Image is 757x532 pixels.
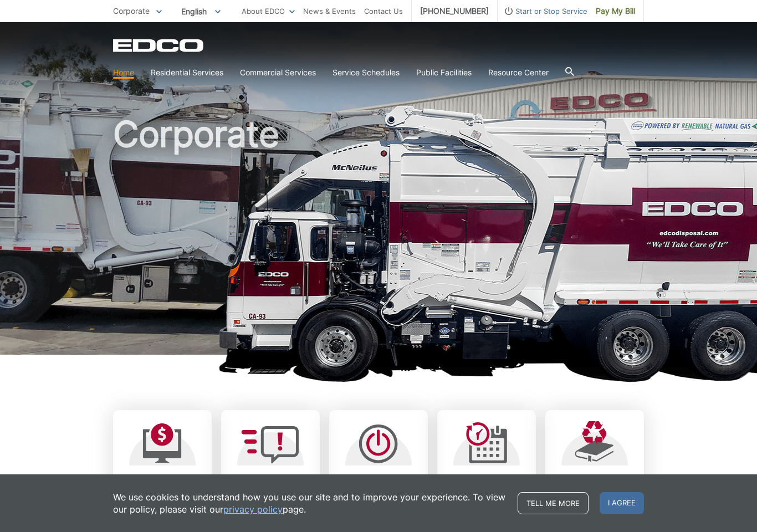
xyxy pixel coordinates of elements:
a: News & Events [303,5,356,17]
p: We use cookies to understand how you use our site and to improve your experience. To view our pol... [113,491,507,515]
a: Contact Us [364,5,403,17]
a: Public Facilities [416,66,472,79]
a: Tell me more [518,492,589,514]
a: Residential Services [151,66,223,79]
a: Resource Center [488,66,549,79]
span: Pay My Bill [596,5,635,17]
a: Commercial Services [240,66,316,79]
span: Corporate [113,6,150,16]
a: Home [113,66,134,79]
h1: Corporate [113,116,644,360]
span: I agree [600,492,644,514]
a: About EDCO [242,5,295,17]
a: privacy policy [223,503,283,515]
span: English [173,2,229,21]
a: EDCD logo. Return to the homepage. [113,39,205,52]
a: Service Schedules [333,66,400,79]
